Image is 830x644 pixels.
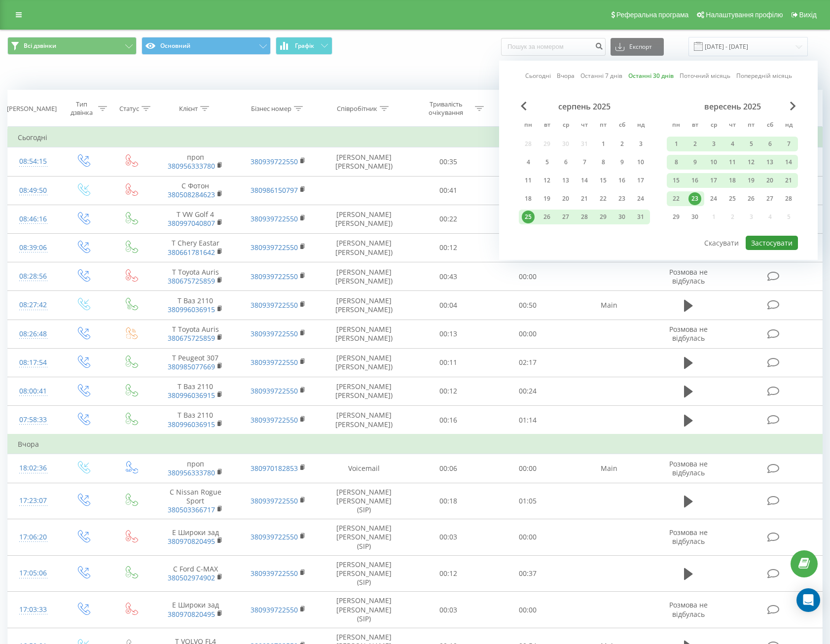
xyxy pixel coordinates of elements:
td: Т Toyota Auris [154,262,237,291]
div: 08:46:16 [18,210,49,229]
td: [PERSON_NAME] [PERSON_NAME]) [320,377,409,405]
div: пн 18 серп 2025 р. [519,191,538,206]
div: сб 9 серп 2025 р. [613,155,631,170]
div: чт 18 вер 2025 р. [723,173,742,188]
a: Останні 7 днів [580,71,622,80]
div: 15 [597,174,610,187]
div: 22 [597,192,610,205]
a: 380939722550 [251,243,298,252]
abbr: субота [614,118,629,133]
div: Open Intercom Messenger [796,588,820,612]
a: 380939722550 [251,415,298,425]
div: 16 [615,174,628,187]
div: нд 7 вер 2025 р. [779,137,798,151]
td: 01:05 [488,483,568,519]
td: 01:14 [488,406,568,435]
div: сб 13 вер 2025 р. [760,155,779,170]
a: 380996036915 [168,391,215,400]
div: 17:03:33 [18,600,49,619]
td: Е Широки зад [154,519,237,556]
a: 380939722550 [251,272,298,281]
a: 380997040807 [168,218,215,228]
div: 29 [597,211,610,223]
abbr: п’ятниця [744,118,758,133]
div: Статус [119,105,139,113]
td: 00:12 [408,377,488,405]
td: 00:24 [488,377,568,405]
button: Всі дзвінки [7,37,137,55]
a: 380661781642 [168,248,215,257]
div: сб 16 серп 2025 р. [613,173,631,188]
div: пт 5 вер 2025 р. [742,137,760,151]
td: [PERSON_NAME] [PERSON_NAME]) [320,291,409,320]
div: вт 19 серп 2025 р. [538,191,556,206]
div: вересень 2025 [667,102,798,111]
span: Всі дзвінки [24,42,56,50]
div: 24 [707,192,720,205]
div: пт 26 вер 2025 р. [742,191,760,206]
div: ср 20 серп 2025 р. [556,191,575,206]
td: [PERSON_NAME] [PERSON_NAME]) [320,262,409,291]
div: пт 29 серп 2025 р. [594,210,613,224]
td: 00:12 [408,555,488,592]
div: нд 21 вер 2025 р. [779,173,798,188]
div: 12 [745,156,758,169]
div: 6 [559,156,572,169]
a: 380956333780 [168,468,215,477]
div: 6 [763,138,776,150]
abbr: п’ятниця [596,118,611,133]
div: 08:17:54 [18,353,49,372]
div: 23 [615,192,628,205]
div: пн 8 вер 2025 р. [667,155,686,170]
td: 00:04 [408,291,488,320]
td: 00:35 [408,147,488,176]
div: 3 [634,138,647,150]
span: Розмова не відбулась [669,267,708,286]
div: 19 [745,174,758,187]
a: Вчора [557,71,575,80]
abbr: субота [762,118,777,133]
div: 28 [578,211,591,223]
td: [PERSON_NAME] [PERSON_NAME]) [320,348,409,377]
span: Розмова не відбулась [669,459,708,477]
a: 380956333780 [168,161,215,171]
div: 21 [578,192,591,205]
abbr: неділя [633,118,648,133]
div: 07:58:33 [18,410,49,429]
div: ср 17 вер 2025 р. [704,173,723,188]
div: пн 22 вер 2025 р. [667,191,686,206]
div: пт 19 вер 2025 р. [742,173,760,188]
td: 00:12 [408,233,488,262]
td: проп [154,454,237,483]
td: 00:00 [488,592,568,628]
div: 1 [597,138,610,150]
div: пн 29 вер 2025 р. [667,210,686,224]
div: 08:39:06 [18,238,49,257]
td: 00:00 [488,519,568,556]
td: 00:00 [488,320,568,348]
td: 00:18 [408,483,488,519]
div: сб 2 серп 2025 р. [613,137,631,151]
button: Скасувати [699,236,744,250]
div: 2 [615,138,628,150]
div: 08:26:48 [18,324,49,344]
div: 26 [541,211,553,223]
div: пт 22 серп 2025 р. [594,191,613,206]
td: [PERSON_NAME] [PERSON_NAME]) [320,147,409,176]
td: 00:03 [408,592,488,628]
td: Т Chery Eastar [154,233,237,262]
div: 8 [597,156,610,169]
div: Співробітник [337,105,377,113]
div: 11 [726,156,739,169]
abbr: четвер [577,118,592,133]
div: Клієнт [179,105,198,113]
td: 00:06 [408,454,488,483]
div: нд 3 серп 2025 р. [631,137,650,151]
div: 17 [634,174,647,187]
td: Вчора [8,434,823,454]
span: Розмова не відбулась [669,528,708,546]
div: 17 [707,174,720,187]
span: Next Month [790,102,796,110]
div: пн 1 вер 2025 р. [667,137,686,151]
div: ср 13 серп 2025 р. [556,173,575,188]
